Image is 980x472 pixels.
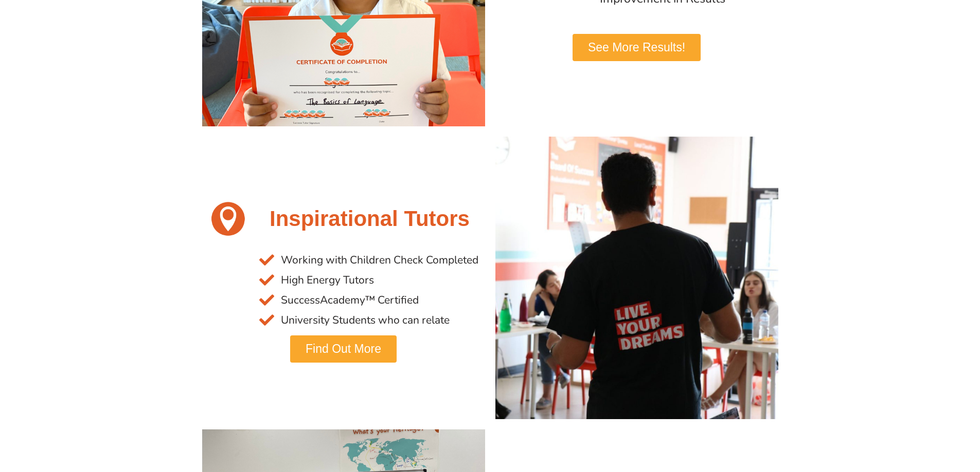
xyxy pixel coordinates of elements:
[259,205,479,233] h2: Inspirational Tutors
[290,335,397,363] a: Find Out More
[278,270,374,290] span: High Energy Tutors
[588,42,685,53] span: See More Results!
[278,250,478,270] span: Working with Children Check Completed
[306,343,381,355] span: Find Out More
[278,310,450,330] span: University Students who can relate
[495,137,778,419] img: Success Tutoring Tutors
[278,290,419,310] span: SuccessAcademy™ Certified
[573,34,701,61] a: See More Results!
[809,356,980,472] iframe: Chat Widget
